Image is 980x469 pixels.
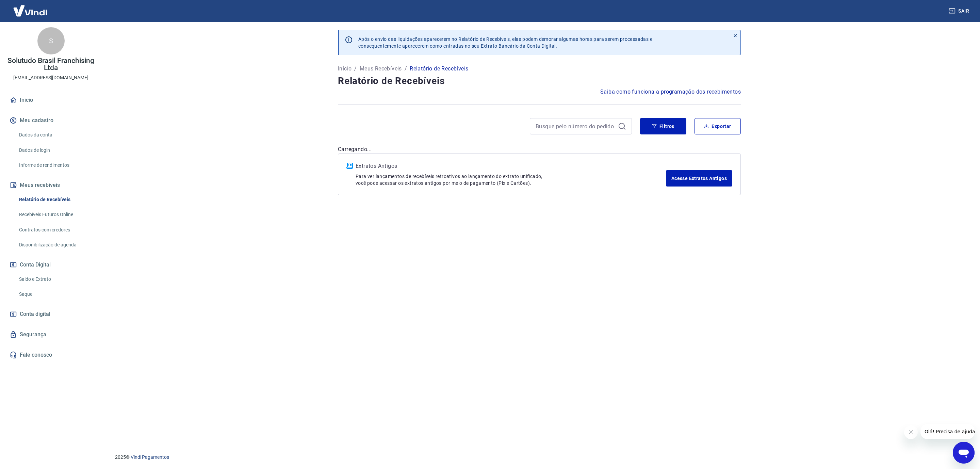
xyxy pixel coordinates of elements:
a: Disponibilização de agenda [16,238,94,252]
a: Vindi Pagamentos [131,454,169,460]
p: 2025 © [115,454,964,461]
input: Busque pelo número do pedido [536,121,615,131]
a: Fale conosco [8,347,94,362]
a: Saiba como funciona a programação dos recebimentos [600,88,741,96]
a: Dados de login [16,143,94,157]
h4: Relatório de Recebíveis [338,74,741,88]
iframe: Botão para abrir a janela de mensagens [953,442,975,464]
iframe: Fechar mensagem [904,425,918,439]
p: / [405,65,407,73]
p: Relatório de Recebíveis [410,65,468,73]
a: Contratos com credores [16,223,94,237]
a: Segurança [8,327,94,342]
div: S [37,27,65,54]
p: Carregando... [338,145,741,153]
p: [EMAIL_ADDRESS][DOMAIN_NAME] [13,74,88,81]
a: Meus Recebíveis [360,65,402,73]
a: Início [338,65,352,73]
span: Conta digital [20,309,50,319]
button: Exportar [695,118,741,134]
a: Conta digital [8,307,94,322]
button: Meus recebíveis [8,178,94,193]
a: Recebíveis Futuros Online [16,208,94,222]
a: Dados da conta [16,128,94,142]
img: Vindi [8,0,52,21]
iframe: Mensagem da empresa [920,424,975,439]
span: Olá! Precisa de ajuda? [4,5,57,10]
button: Conta Digital [8,257,94,272]
p: Extratos Antigos [356,162,666,170]
p: Para ver lançamentos de recebíveis retroativos ao lançamento do extrato unificado, você pode aces... [356,173,666,187]
img: ícone [346,163,353,169]
p: / [354,65,357,73]
button: Meu cadastro [8,113,94,128]
p: Solutudo Brasil Franchising Ltda [5,57,96,71]
a: Acesse Extratos Antigos [666,170,732,187]
a: Informe de rendimentos [16,158,94,172]
p: Após o envio das liquidações aparecerem no Relatório de Recebíveis, elas podem demorar algumas ho... [358,36,652,49]
button: Sair [947,5,972,17]
a: Saque [16,287,94,301]
a: Início [8,93,94,108]
a: Relatório de Recebíveis [16,193,94,207]
button: Filtros [640,118,686,134]
a: Saldo e Extrato [16,272,94,286]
